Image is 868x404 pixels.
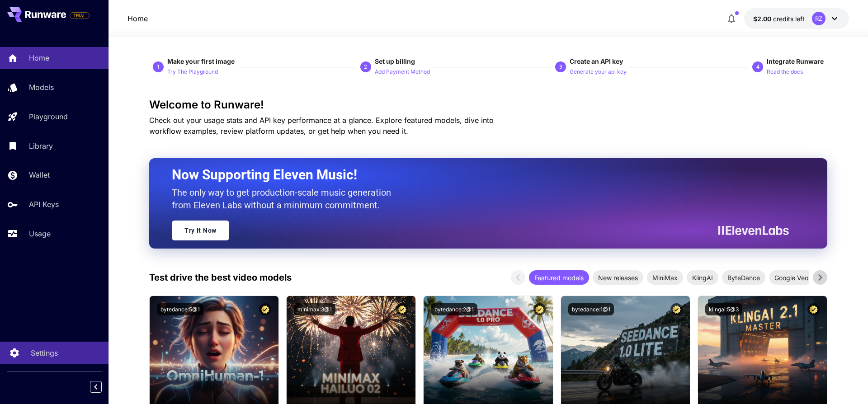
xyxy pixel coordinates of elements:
div: Google Veo [769,270,814,285]
a: Home [127,13,148,24]
p: Try The Playground [167,68,218,76]
div: ByteDance [722,270,765,285]
span: TRIAL [70,12,89,19]
p: Playground [29,111,68,122]
span: Add your payment card to enable full platform functionality. [70,10,90,21]
span: MiniMax [647,273,683,282]
p: Library [29,141,53,151]
p: Add Payment Method [375,68,430,76]
h3: Welcome to Runware! [149,99,827,111]
button: klingai:5@3 [705,303,742,315]
button: Collapse sidebar [90,381,102,393]
div: KlingAI [687,270,718,285]
button: bytedance:1@1 [568,303,614,315]
div: MiniMax [647,270,683,285]
p: Generate your api key [570,68,627,76]
p: Wallet [29,169,50,180]
span: KlingAI [687,273,718,282]
span: Check out your usage stats and API key performance at a glance. Explore featured models, dive int... [149,116,494,136]
span: Create an API key [570,57,623,65]
p: 2 [364,63,367,71]
span: credits left [773,15,805,23]
button: Certified Model – Vetted for best performance and includes a commercial license. [396,303,408,315]
button: Try The Playground [167,66,218,77]
span: Set up billing [375,57,415,65]
p: The only way to get production-scale music generation from Eleven Labs without a minimum commitment. [172,186,398,211]
div: New releases [593,270,643,285]
p: 4 [756,63,759,71]
span: Google Veo [769,273,814,282]
p: API Keys [29,199,59,210]
div: Collapse sidebar [97,379,108,395]
span: ByteDance [722,273,765,282]
button: Certified Model – Vetted for best performance and includes a commercial license. [670,303,683,315]
p: 3 [559,63,562,71]
button: $2.00RZ [744,8,849,29]
button: bytedance:5@1 [157,303,203,315]
a: Try It Now [172,221,229,240]
button: Certified Model – Vetted for best performance and includes a commercial license. [259,303,271,315]
span: Make your first image [167,57,235,65]
button: Read the docs [767,66,803,77]
button: bytedance:2@1 [431,303,477,315]
span: $2.00 [753,15,773,23]
div: $2.00 [753,14,805,23]
p: Read the docs [767,68,803,76]
p: Models [29,82,54,93]
p: Home [29,52,49,63]
button: Add Payment Method [375,66,430,77]
button: minimax:3@1 [294,303,335,315]
p: Usage [29,228,51,239]
p: 1 [157,63,160,71]
h2: Now Supporting Eleven Music! [172,166,782,183]
button: Certified Model – Vetted for best performance and includes a commercial license. [533,303,546,315]
button: Certified Model – Vetted for best performance and includes a commercial license. [807,303,820,315]
p: Settings [31,348,58,358]
span: Integrate Runware [767,57,824,65]
div: RZ [812,12,826,25]
nav: breadcrumb [127,13,148,24]
p: Test drive the best video models [149,271,292,284]
span: New releases [593,273,643,282]
button: Generate your api key [570,66,627,77]
span: Featured models [529,273,589,282]
div: Featured models [529,270,589,285]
